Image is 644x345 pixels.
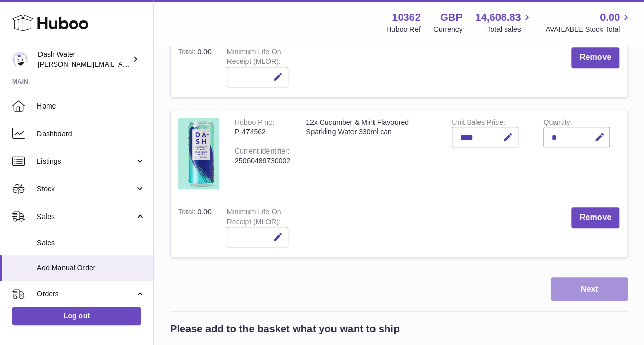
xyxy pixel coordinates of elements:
label: Total [178,208,197,219]
span: Home [37,101,146,111]
span: Add Manual Order [37,263,146,273]
span: Listings [37,157,135,166]
div: 25060489730002 [235,156,290,166]
img: 12x Cucumber & Mint Flavoured Sparkling Water 330ml can [178,118,219,189]
span: Stock [37,184,135,194]
h2: Please add to the basket what you want to ship [170,322,400,336]
div: Huboo P no [235,118,275,129]
span: 0.00 [197,48,211,56]
td: 12x Cucumber & Mint Flavoured Sparkling Water 330ml can [298,110,444,200]
span: Sales [37,212,135,222]
span: [PERSON_NAME][EMAIL_ADDRESS][DOMAIN_NAME] [38,60,205,68]
button: Remove [571,207,619,228]
div: Huboo Ref [386,25,421,34]
button: Remove [571,47,619,68]
button: Next [551,277,628,301]
span: 14,608.83 [475,11,521,25]
strong: GBP [440,11,462,25]
a: 0.00 AVAILABLE Stock Total [545,11,632,34]
div: Current identifier [235,147,289,158]
strong: 10362 [392,11,421,25]
label: Unit Sales Price [452,118,505,129]
div: Dash Water [38,50,130,69]
span: 0.00 [197,208,211,216]
span: Sales [37,238,146,248]
span: Total sales [487,25,532,34]
span: Orders [37,289,135,299]
label: Minimum Life On Receipt (MLOR) [227,48,281,68]
label: Quantity [543,118,572,129]
div: Currency [433,25,463,34]
span: Dashboard [37,129,146,139]
label: Total [178,48,197,58]
img: james@dash-water.com [12,52,28,67]
div: P-474562 [235,127,290,137]
label: Minimum Life On Receipt (MLOR) [227,208,281,228]
a: 14,608.83 Total sales [475,11,532,34]
span: 0.00 [600,11,620,25]
a: Log out [12,307,141,325]
span: AVAILABLE Stock Total [545,25,632,34]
